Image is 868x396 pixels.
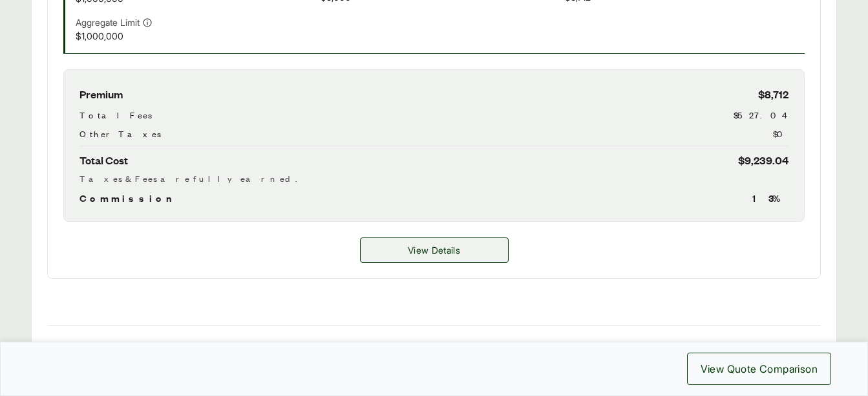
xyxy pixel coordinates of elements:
[79,171,789,185] div: Taxes & Fees are fully earned.
[76,16,140,29] span: Aggregate Limit
[79,108,152,122] span: Total Fees
[408,243,460,257] span: View Details
[79,190,178,206] span: Commission
[734,108,789,122] span: $527.04
[79,127,161,140] span: Other Taxes
[758,85,789,103] span: $8,712
[773,127,789,140] span: $0
[76,29,315,43] span: $1,000,000
[360,237,509,263] a: Tango details
[738,151,789,169] span: $9,239.04
[79,151,128,169] span: Total Cost
[360,237,509,263] button: View Details
[79,85,123,103] span: Premium
[687,353,831,385] button: View Quote Comparison
[701,361,818,377] span: View Quote Comparison
[752,190,789,206] span: 13 %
